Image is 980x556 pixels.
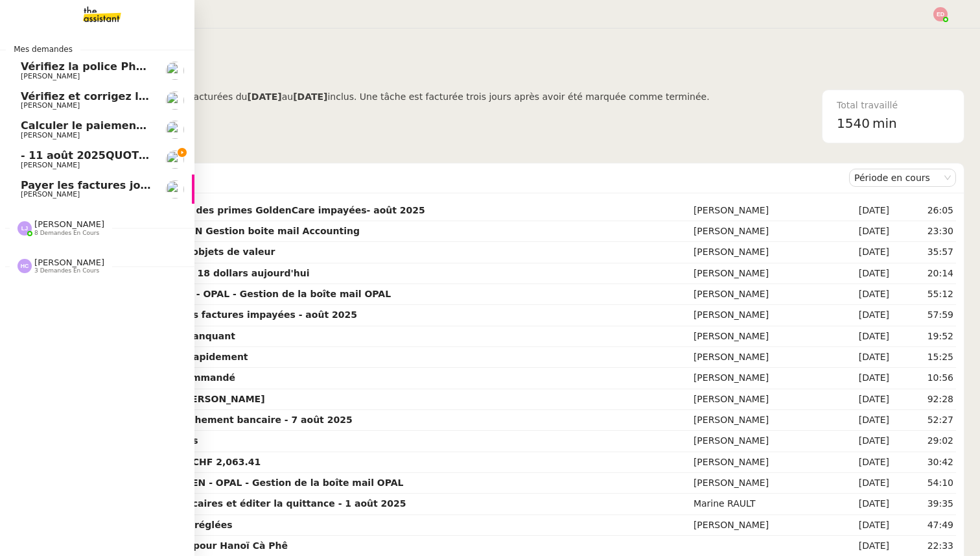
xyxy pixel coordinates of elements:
span: Vérifiez la police Pharaon Deema [21,60,214,73]
span: [PERSON_NAME] [34,258,104,267]
b: [DATE] [293,91,327,102]
td: 10:56 [892,368,956,389]
td: 26:05 [892,200,956,221]
span: 3 demandes en cours [34,267,99,274]
td: [DATE] [830,347,892,368]
td: [DATE] [830,389,892,410]
span: [PERSON_NAME] [21,101,80,110]
span: [PERSON_NAME] [21,161,80,169]
span: - 11 août 2025QUOTIDIEN - OPAL - Gestion de la boîte mail OPAL [21,149,397,162]
strong: 7 juillet 2025 - QUOTIDIEN Gestion boite mail Accounting [68,226,360,236]
td: [DATE] [830,221,892,242]
img: svg [17,221,32,236]
span: 8 demandes en cours [34,230,99,237]
td: [DATE] [830,263,892,284]
span: 1540 [837,115,870,131]
td: Marine RAULT [691,494,830,514]
td: [DATE] [830,410,892,431]
td: [DATE] [830,515,892,536]
strong: Vérifier les comptes bancaires et éditer la quittance - 1 août 2025 [68,498,406,509]
strong: Recruter un électricien rapidement [68,352,248,362]
span: [PERSON_NAME] [21,190,80,199]
td: [DATE] [830,494,892,514]
strong: Formation Interne 2 - [PERSON_NAME] [68,394,265,404]
td: [DATE] [830,242,892,263]
td: 19:52 [892,326,956,347]
td: 30:42 [892,452,956,473]
td: [PERSON_NAME] [691,284,830,305]
strong: Compléter le montant manquant [68,331,235,341]
td: [PERSON_NAME] [691,473,830,494]
b: [DATE] [247,91,281,102]
td: 57:59 [892,305,956,326]
span: min [872,113,897,134]
td: [PERSON_NAME] [691,431,830,452]
td: 35:57 [892,242,956,263]
td: 15:25 [892,347,956,368]
td: 47:49 [892,515,956,536]
span: inclus. Une tâche est facturée trois jours après avoir été marquée comme terminée. [327,91,709,102]
span: au [282,91,293,102]
td: [PERSON_NAME] [691,515,830,536]
td: 39:35 [892,494,956,514]
td: 54:10 [892,473,956,494]
td: 92:28 [892,389,956,410]
td: [DATE] [830,305,892,326]
td: [PERSON_NAME] [691,200,830,221]
td: [PERSON_NAME] [691,326,830,347]
nz-select-item: Période en cours [854,169,951,186]
div: Total travaillé [837,98,950,113]
span: Mes demandes [6,43,80,56]
img: users%2F0zQGGmvZECeMseaPawnreYAQQyS2%2Favatar%2Feddadf8a-b06f-4db9-91c4-adeed775bb0f [166,91,184,110]
span: Calculer le paiement de CHF 2,063.41 [21,119,241,132]
td: [PERSON_NAME] [691,263,830,284]
span: [PERSON_NAME] [21,72,80,80]
td: 23:30 [892,221,956,242]
td: 29:02 [892,431,956,452]
td: [PERSON_NAME] [691,389,830,410]
td: [PERSON_NAME] [691,347,830,368]
span: Payer les factures jointes [21,179,169,191]
td: 20:14 [892,263,956,284]
td: [PERSON_NAME] [691,410,830,431]
img: users%2Fa6PbEmLwvGXylUqKytRPpDpAx153%2Favatar%2Ffanny.png [166,151,184,169]
strong: - 28 juillet 2025QUOTIDIEN - OPAL - Gestion de la boîte mail OPAL [68,477,403,488]
img: users%2F0zQGGmvZECeMseaPawnreYAQQyS2%2Favatar%2Feddadf8a-b06f-4db9-91c4-adeed775bb0f [166,62,184,80]
td: [DATE] [830,326,892,347]
td: 52:27 [892,410,956,431]
td: [DATE] [830,368,892,389]
td: [PERSON_NAME] [691,368,830,389]
span: Vérifiez et corrigez les dates dans [GEOGRAPHIC_DATA] [21,90,345,103]
strong: COMPTABILITÉ - Relance des primes GoldenCare impayées- août 2025 [68,205,425,215]
div: Demandes [65,165,849,191]
td: [DATE] [830,473,892,494]
td: [PERSON_NAME] [691,242,830,263]
img: users%2Fa6PbEmLwvGXylUqKytRPpDpAx153%2Favatar%2Ffanny.png [166,121,184,139]
img: svg [933,7,948,21]
td: [PERSON_NAME] [691,221,830,242]
td: [DATE] [830,284,892,305]
td: [PERSON_NAME] [691,305,830,326]
td: [PERSON_NAME] [691,452,830,473]
td: [DATE] [830,431,892,452]
span: [PERSON_NAME] [21,131,80,139]
img: users%2FC0n4RBXzEbUC5atUgsP2qpDRH8u1%2Favatar%2F48114808-7f8b-4f9a-89ba-6a29867a11d8 [166,180,184,199]
strong: - 4 août 2025QUOTIDIEN - OPAL - Gestion de la boîte mail OPAL [68,289,391,299]
td: [DATE] [830,452,892,473]
td: 55:12 [892,284,956,305]
span: [PERSON_NAME] [34,219,104,229]
strong: COMPTABILITE - Rapprochement bancaire - 7 août 2025 [68,415,353,425]
strong: COMPTABILITE - Relances factures impayées - août 2025 [68,309,357,320]
td: [DATE] [830,200,892,221]
img: svg [17,259,32,273]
